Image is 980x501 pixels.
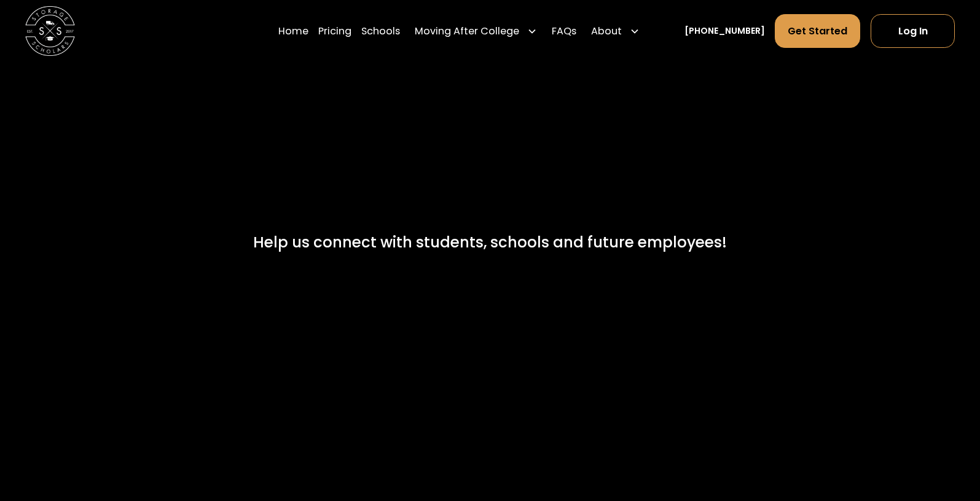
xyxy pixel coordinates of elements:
a: FAQs [552,14,576,49]
a: Get Started [775,14,861,48]
div: About [586,14,645,49]
div: Help us connect with students, schools and future employees! [253,231,727,254]
div: Moving After College [415,24,519,39]
div: Moving After College [410,14,542,49]
a: [PHONE_NUMBER] [684,25,765,37]
a: Schools [361,14,400,49]
a: Pricing [318,14,351,49]
a: Home [278,14,308,49]
img: Storage Scholars main logo [25,6,75,56]
a: Log In [871,14,955,48]
div: About [591,24,622,39]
